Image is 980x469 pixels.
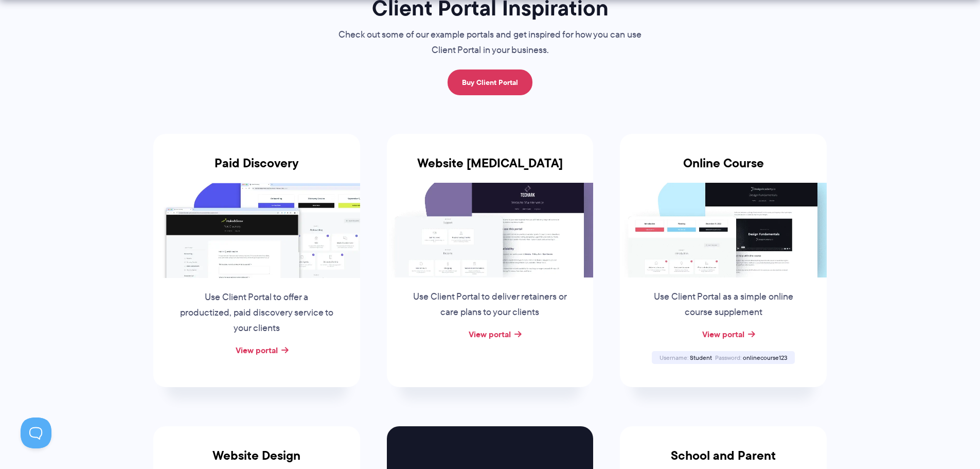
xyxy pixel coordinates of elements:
a: View portal [702,328,744,340]
a: View portal [236,344,278,356]
a: View portal [469,328,511,340]
p: Check out some of our example portals and get inspired for how you can use Client Portal in your ... [318,27,663,58]
h3: Online Course [620,156,827,183]
h3: Website [MEDICAL_DATA] [387,156,594,183]
span: Username [660,353,688,362]
a: Buy Client Portal [448,70,532,95]
iframe: Toggle Customer Support [21,418,51,448]
span: Password [715,353,741,362]
h3: Paid Discovery [153,156,360,183]
p: Use Client Portal to deliver retainers or care plans to your clients [412,289,568,320]
p: Use Client Portal to offer a productized, paid discovery service to your clients [179,290,335,336]
span: onlinecourse123 [743,353,787,362]
p: Use Client Portal as a simple online course supplement [645,289,801,320]
span: Student [690,353,712,362]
